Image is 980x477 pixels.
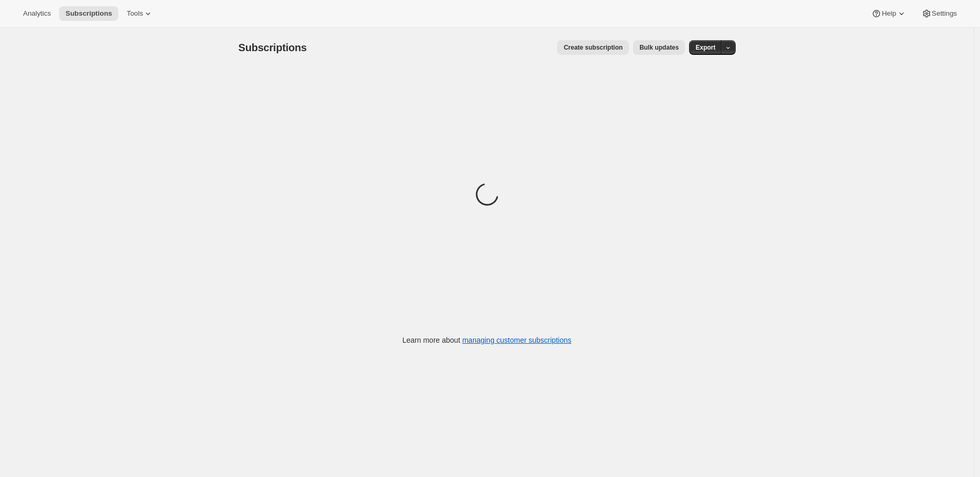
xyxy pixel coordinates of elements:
span: Bulk updates [639,43,679,52]
button: Analytics [17,6,57,21]
span: Subscriptions [239,42,307,53]
button: Settings [915,6,963,21]
span: Analytics [23,9,51,18]
button: Export [689,40,722,55]
span: Settings [932,9,957,18]
p: Learn more about [402,335,571,345]
span: Tools [127,9,143,18]
span: Export [695,43,715,52]
span: Help [882,9,896,18]
button: Create subscription [557,40,629,55]
a: managing customer subscriptions [462,336,571,344]
span: Create subscription [564,43,623,52]
button: Help [865,6,913,21]
button: Bulk updates [633,40,685,55]
span: Subscriptions [65,9,112,18]
button: Subscriptions [59,6,118,21]
button: Tools [120,6,160,21]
